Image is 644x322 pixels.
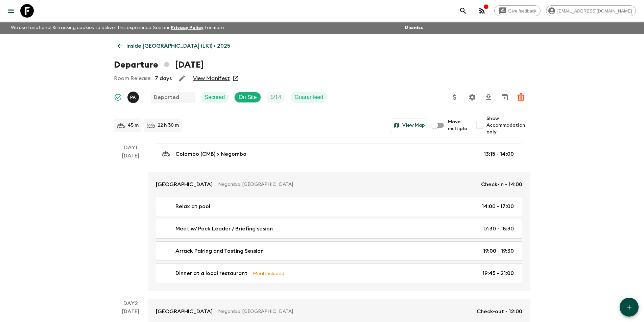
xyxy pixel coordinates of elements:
p: We use functional & tracking cookies to deliver this experience. See our for more. [8,22,228,34]
p: 22 h 30 m [158,122,179,129]
a: View Manifest [193,75,230,82]
a: Colombo (CMB) > Negombo13:15 - 14:00 [156,144,522,164]
span: Show Accommodation only [486,115,530,135]
span: Prasad Adikari [127,94,140,99]
button: Update Price, Early Bird Discount and Costs [448,91,461,104]
span: Give feedback [505,8,540,14]
p: Departed [154,93,179,101]
p: [GEOGRAPHIC_DATA] [156,180,213,189]
p: Secured [205,93,225,101]
button: Archive (Completed, Cancelled or Unsynced Departures only) [498,91,511,104]
p: Negombo, [GEOGRAPHIC_DATA] [218,181,476,188]
p: 17:30 - 18:30 [483,225,514,233]
div: [EMAIL_ADDRESS][DOMAIN_NAME] [546,5,636,16]
button: Settings [466,91,479,104]
p: 14:00 - 17:00 [482,202,514,210]
a: Relax at pool14:00 - 17:00 [156,197,522,216]
span: [EMAIL_ADDRESS][DOMAIN_NAME] [554,8,636,14]
p: Day 2 [114,299,148,307]
button: Dismiss [403,23,425,32]
p: Negombo, [GEOGRAPHIC_DATA] [218,308,471,315]
p: Day 1 [114,144,148,152]
p: Inside [GEOGRAPHIC_DATA] (LK1) • 2025 [126,42,230,50]
div: [DATE] [122,152,139,291]
h1: Departure [DATE] [114,58,204,72]
span: Move multiple [448,119,468,132]
p: 7 days [155,74,172,82]
p: Check-out - 12:00 [477,307,522,316]
p: 19:45 - 21:00 [482,269,514,277]
svg: Synced Successfully [114,93,122,101]
button: Delete [514,91,528,104]
p: Meet w/ Pack Leader / Briefing sesion [175,225,273,233]
p: 13:15 - 14:00 [484,150,514,158]
div: Secured [201,92,229,103]
a: Privacy Policy [171,25,204,30]
p: 19:00 - 19:30 [483,247,514,255]
button: View Map [391,119,428,132]
a: Arrack Pairing and Tasting Session19:00 - 19:30 [156,241,522,261]
button: search adventures [456,4,470,18]
p: [GEOGRAPHIC_DATA] [156,307,213,316]
p: 45 m [127,122,139,129]
div: On Site [234,92,261,103]
button: menu [4,4,18,18]
a: [GEOGRAPHIC_DATA]Negombo, [GEOGRAPHIC_DATA]Check-in - 14:00 [148,172,530,197]
button: Download CSV [482,91,495,104]
a: Give feedback [494,5,541,16]
p: Colombo (CMB) > Negombo [175,150,246,158]
p: On Site [239,93,257,101]
p: Relax at pool [175,202,210,210]
p: Arrack Pairing and Tasting Session [175,247,264,255]
a: Inside [GEOGRAPHIC_DATA] (LK1) • 2025 [114,39,234,53]
p: Guaranteed [295,93,324,101]
p: Check-in - 14:00 [481,180,522,189]
p: 5 / 14 [270,93,281,101]
p: Meal Included [253,270,284,277]
p: Room Release: [114,74,151,82]
p: Dinner at a local restaurant [175,269,247,277]
div: Trip Fill [266,92,285,103]
a: Meet w/ Pack Leader / Briefing sesion17:30 - 18:30 [156,219,522,239]
a: Dinner at a local restaurantMeal Included19:45 - 21:00 [156,264,522,283]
